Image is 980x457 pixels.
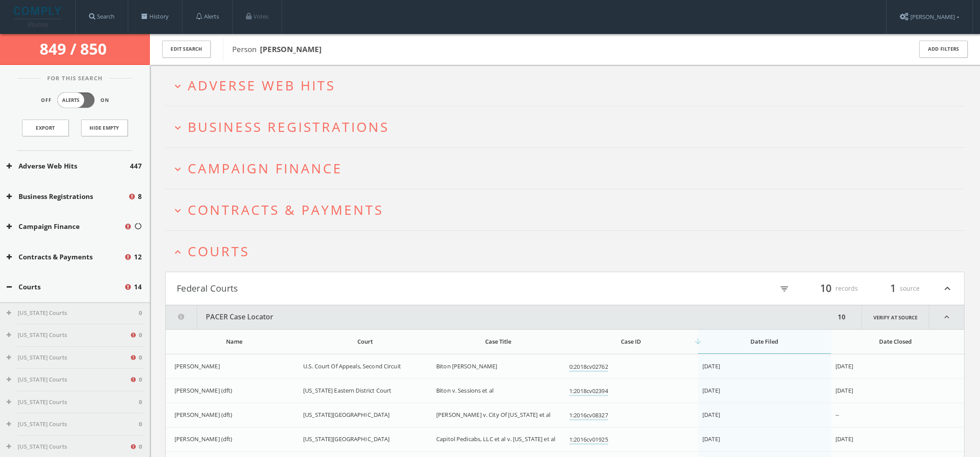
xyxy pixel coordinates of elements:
[7,398,139,407] button: [US_STATE] Courts
[138,191,142,202] span: 8
[14,7,63,27] img: illumis
[867,281,920,296] div: source
[22,120,69,136] a: Export
[569,337,693,345] div: Case ID
[172,120,965,134] button: expand_moreBusiness Registrations
[172,122,184,134] i: expand_more
[7,420,139,429] button: [US_STATE] Courts
[139,442,142,451] span: 0
[172,246,184,258] i: expand_less
[139,331,142,340] span: 0
[100,97,109,104] span: On
[835,305,848,329] div: 10
[172,244,965,258] button: expand_lessCourts
[174,411,232,419] span: [PERSON_NAME] (dft)
[139,309,142,318] span: 0
[436,386,494,394] span: Biton v. Sessions et al
[835,411,839,419] span: --
[188,118,389,136] span: Business Registrations
[702,386,720,394] span: [DATE]
[174,386,232,394] span: [PERSON_NAME] (dft)
[7,353,130,362] button: [US_STATE] Courts
[702,411,720,419] span: [DATE]
[303,411,390,419] span: [US_STATE][GEOGRAPHIC_DATA]
[260,44,322,54] b: [PERSON_NAME]
[188,242,249,260] span: Courts
[134,282,142,292] span: 14
[569,363,608,372] a: 0:2018cv02762
[134,252,142,262] span: 12
[139,398,142,407] span: 0
[702,337,826,345] div: Date Filed
[942,281,953,296] i: expand_less
[172,78,965,93] button: expand_moreAdverse Web Hits
[174,435,232,443] span: [PERSON_NAME] (dft)
[81,120,128,136] button: Hide Empty
[861,305,929,329] a: Verify at source
[929,305,964,329] i: expand_less
[919,41,968,58] button: Add Filters
[188,159,342,177] span: Campaign Finance
[816,281,835,296] span: 10
[139,420,142,429] span: 0
[805,281,858,296] div: records
[40,38,110,59] span: 849 / 850
[303,435,390,443] span: [US_STATE][GEOGRAPHIC_DATA]
[174,337,293,345] div: Name
[232,44,322,54] span: Person
[166,305,835,329] button: PACER Case Locator
[7,375,130,384] button: [US_STATE] Courts
[7,221,124,232] button: Campaign Finance
[139,375,142,384] span: 0
[835,362,853,370] span: [DATE]
[569,387,608,396] a: 1:2018cv02394
[436,362,497,370] span: Biton [PERSON_NAME]
[172,80,184,92] i: expand_more
[139,353,142,362] span: 0
[7,442,130,451] button: [US_STATE] Courts
[172,202,965,217] button: expand_moreContracts & Payments
[41,97,52,104] span: Off
[436,435,555,443] span: Capitol Pedicabs, LLC et al v. [US_STATE] et al
[7,331,130,340] button: [US_STATE] Courts
[172,163,184,175] i: expand_more
[188,201,383,219] span: Contracts & Payments
[174,362,220,370] span: [PERSON_NAME]
[7,309,139,318] button: [US_STATE] Courts
[569,435,608,445] a: 1:2016cv01925
[780,284,789,294] i: filter_list
[130,161,142,171] span: 447
[436,411,550,419] span: [PERSON_NAME] v. City Of [US_STATE] et al
[303,337,427,345] div: Court
[172,161,965,176] button: expand_moreCampaign Finance
[162,41,211,58] button: Edit Search
[303,362,401,370] span: U.S. Court Of Appeals, Second Circuit
[835,435,853,443] span: [DATE]
[188,76,335,94] span: Adverse Web Hits
[835,386,853,394] span: [DATE]
[7,161,130,171] button: Adverse Web Hits
[41,74,109,83] span: For This Search
[702,362,720,370] span: [DATE]
[7,191,128,202] button: Business Registrations
[569,411,608,420] a: 1:2016cv08327
[303,386,391,394] span: [US_STATE] Eastern District Court
[7,282,124,292] button: Courts
[835,337,955,345] div: Date Closed
[436,337,560,345] div: Case Title
[172,205,184,217] i: expand_more
[694,337,702,346] i: arrow_downward
[7,252,124,262] button: Contracts & Payments
[177,281,565,296] button: Federal Courts
[702,435,720,443] span: [DATE]
[886,281,900,296] span: 1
